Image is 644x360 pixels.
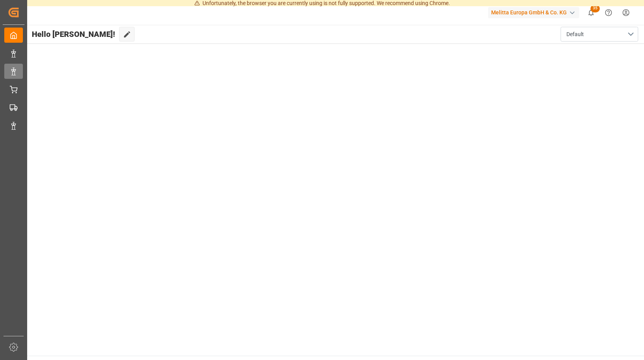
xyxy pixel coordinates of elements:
[590,5,600,12] span: 35
[32,27,115,42] span: Hello [PERSON_NAME]!
[582,4,600,21] button: show 35 new notifications
[566,30,584,38] span: Default
[488,7,579,18] div: Melitta Europa GmbH & Co. KG
[600,4,617,21] button: Help Center
[561,27,638,42] button: open menu
[488,5,582,20] button: Melitta Europa GmbH & Co. KG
